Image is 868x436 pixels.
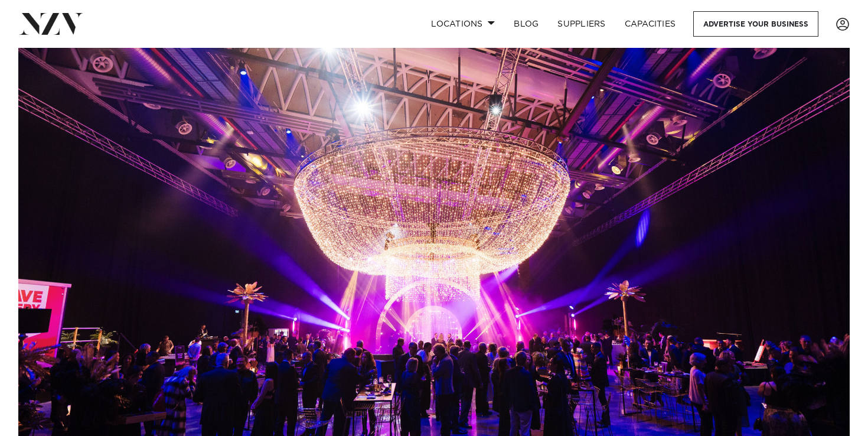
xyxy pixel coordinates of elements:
a: Locations [422,11,504,37]
a: SUPPLIERS [548,11,615,37]
a: Capacities [615,11,686,37]
a: BLOG [504,11,548,37]
a: Advertise your business [693,11,818,37]
img: nzv-logo.png [19,13,83,34]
